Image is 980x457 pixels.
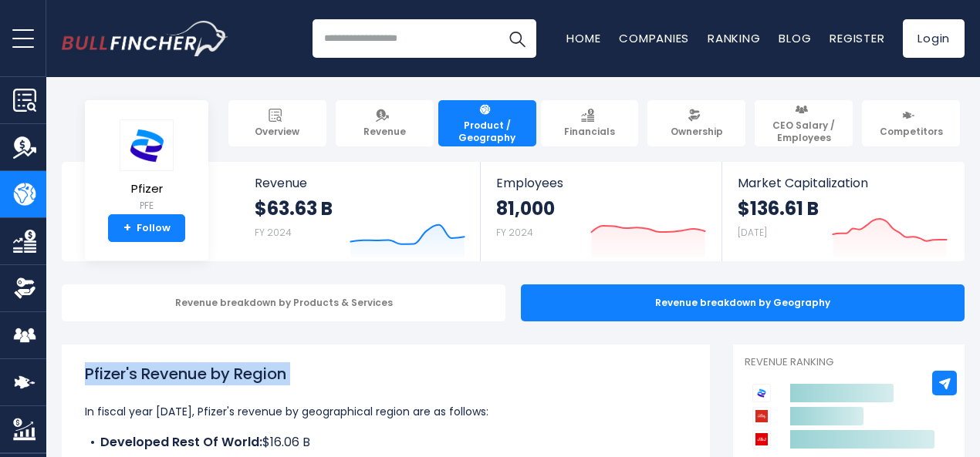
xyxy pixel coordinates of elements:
img: Pfizer competitors logo [752,384,771,402]
small: PFE [120,199,174,213]
a: Product / Geography [438,100,536,146]
strong: $136.61 B [738,197,819,220]
div: Revenue breakdown by Products & Services [62,284,505,321]
strong: + [123,221,131,235]
a: +Follow [108,214,185,242]
a: Register [830,30,884,46]
a: Home [566,30,600,46]
img: Bullfincher logo [62,21,228,56]
img: Ownership [13,277,36,300]
a: Go to homepage [62,21,228,56]
b: Developed Rest Of World: [100,433,262,451]
span: Competitors [880,126,943,138]
span: CEO Salary / Employees [762,119,846,143]
p: In fiscal year [DATE], Pfizer's revenue by geographical region are as follows: [85,402,687,421]
a: Ownership [647,100,745,146]
a: Ranking [708,30,760,46]
small: [DATE] [738,226,767,239]
a: Competitors [862,100,960,146]
a: Blog [779,30,811,46]
button: Search [498,19,536,58]
div: Revenue breakdown by Geography [521,284,965,321]
span: Market Capitalization [738,176,948,190]
a: Overview [228,100,326,146]
a: Pfizer PFE [119,119,174,215]
a: Market Capitalization $136.61 B [DATE] [722,162,963,261]
span: Revenue [363,126,406,138]
img: Eli Lilly and Company competitors logo [752,407,771,425]
a: Companies [619,30,689,46]
a: Employees 81,000 FY 2024 [481,162,721,261]
a: Financials [541,100,639,146]
a: Login [903,19,965,58]
a: Revenue $63.63 B FY 2024 [239,162,481,261]
li: $16.06 B [85,433,687,452]
small: FY 2024 [496,226,533,239]
h1: Pfizer's Revenue by Region [85,362,687,385]
span: Pfizer [120,183,174,196]
strong: 81,000 [496,197,555,220]
span: Revenue [255,176,465,190]
span: Employees [496,176,705,190]
img: Johnson & Johnson competitors logo [752,430,771,449]
span: Overview [255,126,299,138]
strong: $63.63 B [255,197,333,220]
small: FY 2024 [255,226,292,239]
span: Ownership [671,126,723,138]
p: Revenue Ranking [745,356,953,369]
a: CEO Salary / Employees [755,100,853,146]
a: Revenue [336,100,434,146]
span: Product / Geography [445,119,529,143]
span: Financials [564,126,615,138]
